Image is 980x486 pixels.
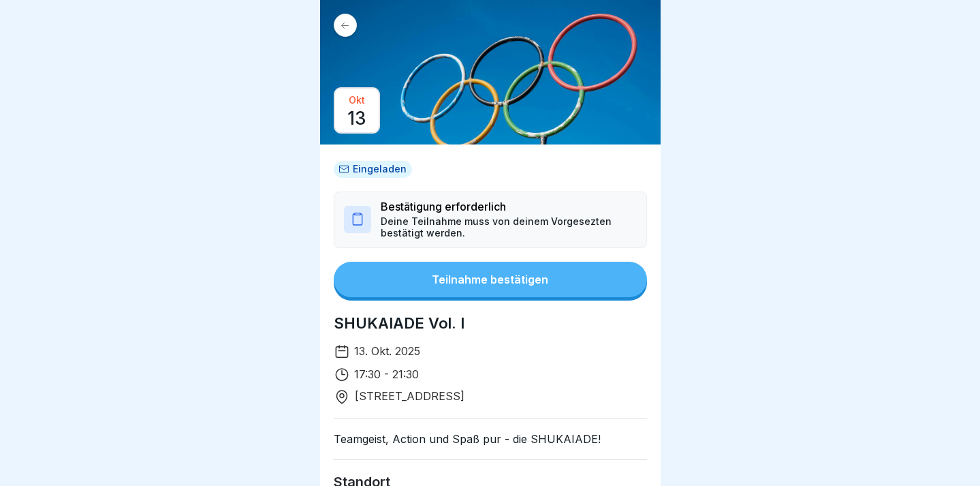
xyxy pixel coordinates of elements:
p: 13. Okt. 2025 [354,345,647,358]
div: Teilnahme bestätigen [432,273,548,286]
p: 17:30 - 21:30 [354,368,647,381]
h1: SHUKAIADE Vol. I [334,314,647,333]
p: [STREET_ADDRESS] [355,390,464,403]
p: Bestätigung erforderlich [381,200,637,213]
button: Teilnahme bestätigen [334,262,647,297]
p: 13 [347,109,366,128]
p: Okt [349,93,365,107]
p: Deine Teilnahme muss von deinem Vorgesezten bestätigt werden. [381,216,637,239]
p: Teamgeist, Action und Spaß pur - die SHUKAIADE! [334,433,647,446]
div: Eingeladen [334,161,412,178]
